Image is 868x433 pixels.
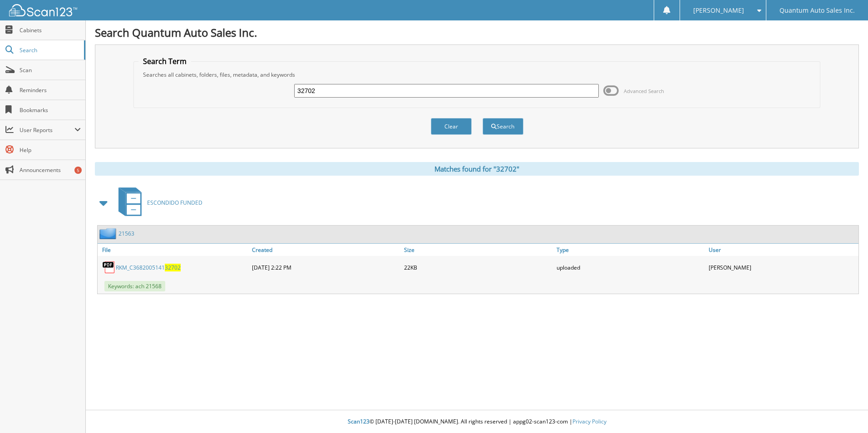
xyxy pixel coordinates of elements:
[113,185,202,221] a: ESCONDIDO FUNDED
[20,146,81,154] span: Help
[823,389,868,433] iframe: Chat Widget
[102,261,116,274] img: PDF.png
[95,162,859,176] div: Matches found for "32702"
[706,258,858,276] div: [PERSON_NAME]
[693,8,744,13] span: [PERSON_NAME]
[20,126,74,134] span: User Reports
[104,281,165,291] span: Keywords: ach 21568
[483,118,523,135] button: Search
[572,418,607,425] a: Privacy Policy
[779,8,855,13] span: Quantum Auto Sales Inc.
[20,66,81,74] span: Scan
[95,25,859,40] h1: Search Quantum Auto Sales Inc.
[165,264,181,271] span: 32702
[116,264,181,271] a: RKM_C368200514132702
[250,258,402,276] div: [DATE] 2:22 PM
[147,199,202,207] span: ESCONDIDO FUNDED
[138,71,815,79] div: Searches all cabinets, folders, files, metadata, and keywords
[20,166,81,174] span: Announcements
[99,228,118,239] img: folder2.png
[98,244,250,256] a: File
[402,244,554,256] a: Size
[554,258,706,276] div: uploaded
[706,244,858,256] a: User
[431,118,472,135] button: Clear
[624,88,664,94] span: Advanced Search
[20,86,81,94] span: Reminders
[20,46,79,54] span: Search
[74,167,82,174] div: 5
[554,244,706,256] a: Type
[402,258,554,276] div: 22KB
[9,4,77,16] img: scan123-logo-white.svg
[250,244,402,256] a: Created
[348,418,370,425] span: Scan123
[20,26,81,34] span: Cabinets
[138,56,191,66] legend: Search Term
[20,106,81,114] span: Bookmarks
[118,230,134,237] a: 21563
[86,411,868,433] div: © [DATE]-[DATE] [DOMAIN_NAME]. All rights reserved | appg02-scan123-com |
